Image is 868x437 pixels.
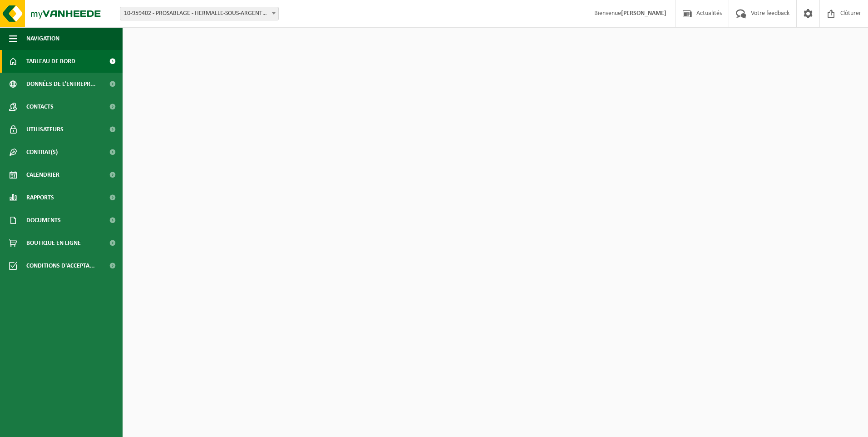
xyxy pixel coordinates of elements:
strong: [PERSON_NAME] [621,10,666,17]
span: Boutique en ligne [26,232,81,254]
span: Contrat(s) [26,141,58,164]
span: Données de l'entrepr... [26,73,96,95]
span: 10-959402 - PROSABLAGE - HERMALLE-SOUS-ARGENTEAU [120,7,279,20]
span: Tableau de bord [26,50,75,73]
span: 10-959402 - PROSABLAGE - HERMALLE-SOUS-ARGENTEAU [120,7,278,20]
span: Rapports [26,186,54,209]
span: Calendrier [26,164,59,186]
span: Documents [26,209,61,232]
span: Conditions d'accepta... [26,254,95,277]
span: Navigation [26,27,59,50]
span: Contacts [26,95,54,118]
span: Utilisateurs [26,118,64,141]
